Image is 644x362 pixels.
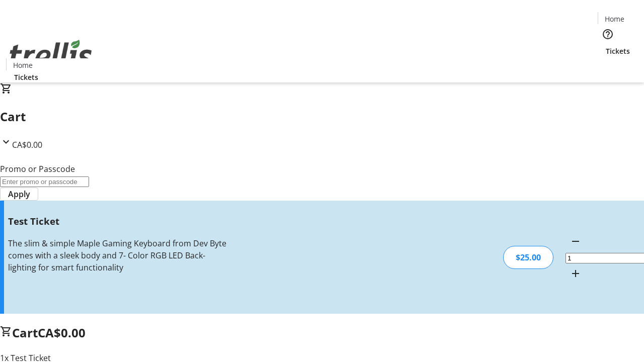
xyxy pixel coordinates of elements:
button: Help [598,24,618,44]
span: Home [605,14,624,24]
span: Apply [8,188,30,200]
a: Tickets [6,72,46,82]
button: Increment by one [566,263,586,284]
button: Decrement by one [566,231,586,251]
span: Tickets [14,72,38,82]
span: Tickets [606,46,630,56]
div: $25.00 [503,246,553,269]
span: Home [13,60,33,70]
div: The slim & simple Maple Gaming Keyboard from Dev Byte comes with a sleek body and 7- Color RGB LE... [8,237,228,274]
img: Orient E2E Organization q9zma5UAMd's Logo [6,29,96,79]
span: CA$0.00 [12,139,42,150]
a: Home [598,14,630,24]
a: Tickets [598,46,638,56]
h3: Test Ticket [8,214,228,228]
a: Home [7,60,39,70]
span: CA$0.00 [38,324,86,341]
button: Cart [598,56,618,76]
